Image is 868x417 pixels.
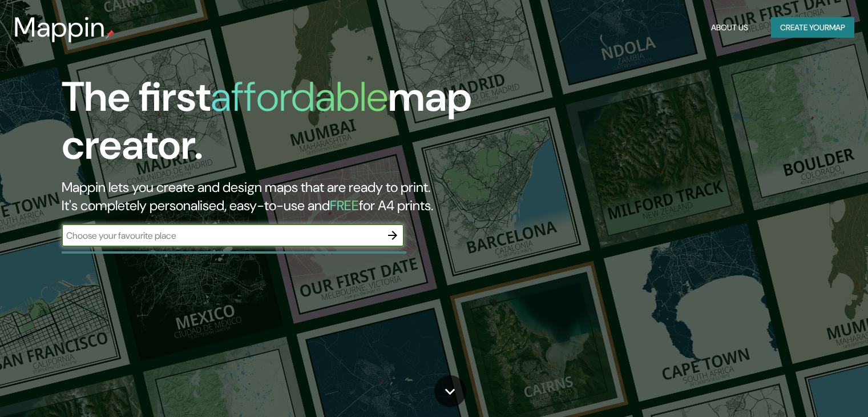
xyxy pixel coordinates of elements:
input: Choose your favourite place [62,229,381,242]
iframe: Lanzador de widgets de ayuda [766,372,855,404]
h2: Mappin lets you create and design maps that are ready to print. It's completely personalised, eas... [62,178,496,215]
button: About Us [706,17,753,38]
h1: The first map creator. [62,73,496,178]
h3: Mappin [14,11,106,43]
h5: FREE [330,197,359,214]
img: mappin-pin [106,30,115,39]
h1: affordable [211,70,388,123]
button: Create yourmap [771,17,854,38]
